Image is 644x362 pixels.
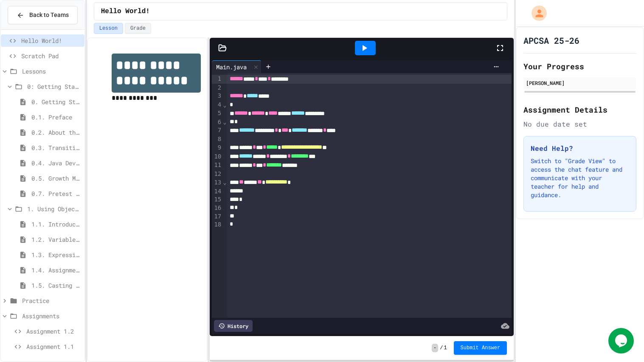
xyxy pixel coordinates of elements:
[212,212,222,221] div: 17
[222,102,227,108] span: Fold line
[523,34,579,46] h1: APCSA 25-26
[125,23,151,34] button: Grade
[523,119,636,129] div: No due date set
[212,153,222,161] div: 10
[212,135,222,144] div: 8
[21,36,81,45] span: Hello World!
[212,178,222,187] div: 13
[440,345,443,351] span: /
[21,51,81,60] span: Scratch Pad
[31,220,81,229] span: 1.1. Introduction to Algorithms, Programming, and Compilers
[444,345,447,351] span: 1
[101,6,150,17] span: Hello World!
[432,344,438,352] span: -
[523,104,636,116] h2: Assignment Details
[212,195,222,204] div: 15
[608,328,636,354] iframe: chat widget
[212,92,222,101] div: 3
[31,158,81,167] span: 0.4. Java Development Environments
[212,101,222,109] div: 4
[222,119,227,125] span: Fold line
[31,128,81,137] span: 0.2. About the AP CSA Exam
[27,82,81,91] span: 0: Getting Started
[212,60,262,73] div: Main.java
[8,6,78,24] button: Back to Teams
[212,109,222,118] div: 5
[523,3,549,23] div: My Account
[26,327,81,336] span: Assignment 1.2
[212,126,222,135] div: 7
[212,187,222,196] div: 14
[94,23,123,34] button: Lesson
[461,345,501,351] span: Submit Answer
[212,75,222,84] div: 1
[26,342,81,351] span: Assignment 1.1
[212,62,251,71] div: Main.java
[212,170,222,178] div: 12
[212,144,222,153] div: 9
[212,118,222,127] div: 6
[22,296,81,305] span: Practice
[454,341,507,355] button: Submit Answer
[22,311,81,320] span: Assignments
[31,266,81,274] span: 1.4. Assignment and Input
[523,60,636,72] h2: Your Progress
[31,97,81,106] span: 0. Getting Started
[31,113,81,122] span: 0.1. Preface
[531,157,629,199] p: Switch to "Grade View" to access the chat feature and communicate with your teacher for help and ...
[212,204,222,212] div: 16
[31,174,81,183] span: 0.5. Growth Mindset and Pair Programming
[222,179,227,186] span: Fold line
[531,143,629,153] h3: Need Help?
[212,221,222,229] div: 18
[31,250,81,259] span: 1.3. Expressions and Output [New]
[29,11,69,20] span: Back to Teams
[214,320,253,332] div: History
[22,67,81,76] span: Lessons
[31,189,81,198] span: 0.7. Pretest for the AP CSA Exam
[31,143,81,152] span: 0.3. Transitioning from AP CSP to AP CSA
[31,281,81,290] span: 1.5. Casting and Ranges of Values
[526,79,634,87] div: [PERSON_NAME]
[212,161,222,170] div: 11
[31,235,81,244] span: 1.2. Variables and Data Types
[212,84,222,92] div: 2
[27,204,81,213] span: 1. Using Objects and Methods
